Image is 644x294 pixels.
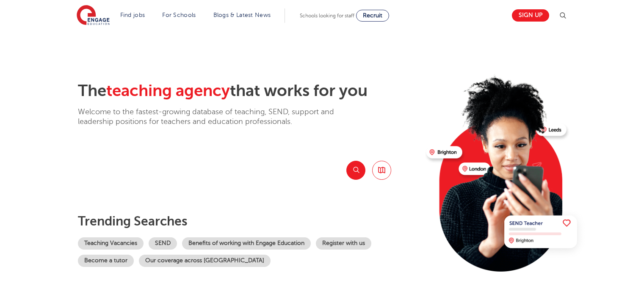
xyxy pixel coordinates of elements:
a: Become a tutor [78,255,134,267]
span: Schools looking for staff [300,13,354,19]
a: Blogs & Latest News [213,12,271,18]
button: Search [346,161,365,180]
a: Our coverage across [GEOGRAPHIC_DATA] [139,255,271,267]
p: Trending searches [78,214,420,229]
p: Welcome to the fastest-growing database of teaching, SEND, support and leadership positions for t... [78,107,357,127]
a: SEND [149,237,177,250]
a: Benefits of working with Engage Education [182,237,311,250]
img: Engage Education [77,5,110,26]
span: Recruit [363,12,382,19]
a: Register with us [316,237,371,250]
a: Find jobs [120,12,145,18]
span: teaching agency [106,82,230,100]
a: Sign up [512,9,549,22]
a: Teaching Vacancies [78,237,144,250]
a: For Schools [162,12,196,18]
h2: The that works for you [78,81,420,101]
a: Recruit [356,10,389,22]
